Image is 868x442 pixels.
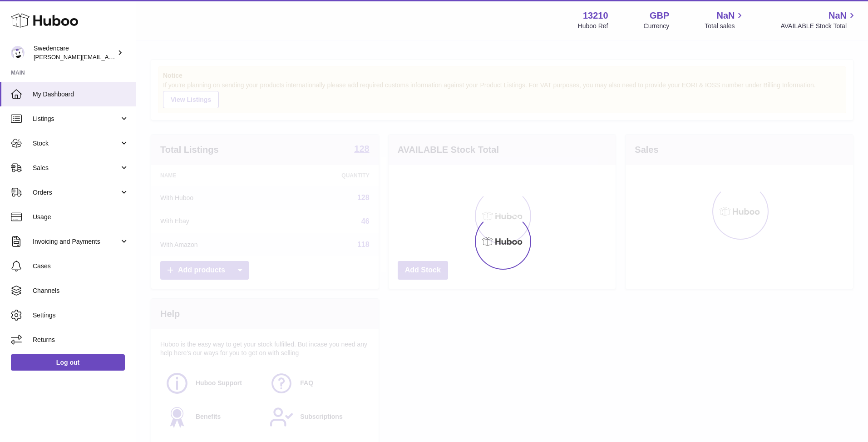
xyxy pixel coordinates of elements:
span: Orders [33,188,119,197]
a: NaN Total sales [705,10,745,30]
span: Usage [33,213,129,221]
span: Invoicing and Payments [33,237,119,246]
a: NaN AVAILABLE Stock Total [780,10,857,30]
div: Currency [644,22,670,30]
a: Log out [11,354,125,371]
span: Cases [33,262,129,271]
img: daniel.corbridge@swedencare.co.uk [11,46,25,60]
div: Swedencare [34,44,115,61]
strong: GBP [650,10,669,22]
span: Listings [33,115,119,123]
span: My Dashboard [33,90,129,99]
span: [PERSON_NAME][EMAIL_ADDRESS][PERSON_NAME][DOMAIN_NAME] [34,53,231,60]
span: Total sales [705,22,745,30]
span: AVAILABLE Stock Total [780,22,857,30]
span: NaN [829,10,847,22]
strong: 13210 [583,10,608,22]
span: Sales [33,164,119,172]
span: NaN [716,10,735,22]
div: Huboo Ref [578,22,608,30]
span: Stock [33,139,119,148]
span: Settings [33,311,129,320]
span: Channels [33,286,129,295]
span: Returns [33,336,129,344]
